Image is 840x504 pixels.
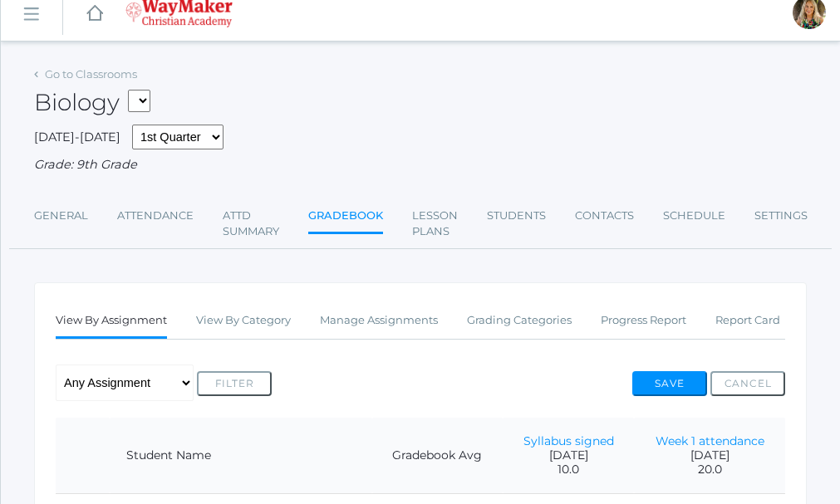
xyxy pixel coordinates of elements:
a: Attd Summary [223,199,279,248]
a: Attendance [117,199,194,232]
a: Go to Classrooms [45,67,137,81]
a: View By Assignment [56,304,167,340]
a: General [34,199,88,232]
span: [DATE] [651,448,769,462]
a: Report Card [715,304,780,337]
a: Week 1 attendance [656,433,764,448]
a: Lesson Plans [412,199,458,248]
a: Manage Assignments [320,304,438,337]
span: 10.0 [519,462,617,477]
a: Schedule [663,199,725,232]
a: Progress Report [601,304,686,337]
span: [DATE]-[DATE] [34,130,120,144]
a: Students [487,199,546,232]
a: Gradebook [308,199,383,235]
th: Student Name [110,418,372,494]
span: [DATE] [519,448,617,462]
span: 20.0 [651,462,769,477]
button: Cancel [710,371,785,396]
a: Grading Categories [467,304,572,337]
a: Settings [754,199,808,232]
a: View By Category [196,304,291,337]
a: Syllabus signed [523,433,614,448]
h2: Biology [34,90,150,116]
a: Contacts [575,199,634,232]
button: Save [632,371,707,396]
th: Gradebook Avg [372,418,503,494]
button: Filter [197,371,272,396]
div: Grade: 9th Grade [34,156,807,174]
